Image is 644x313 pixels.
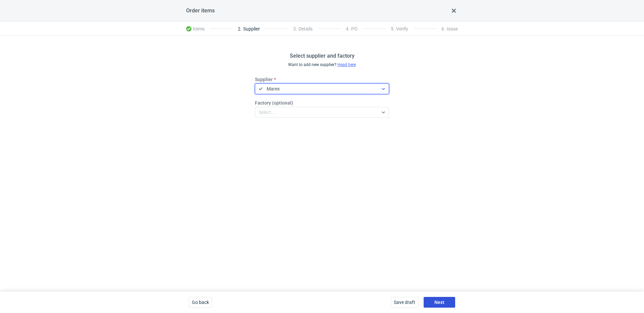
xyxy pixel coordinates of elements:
span: Next [434,300,444,305]
span: 6 . [441,26,445,32]
label: Supplier [255,76,273,83]
span: Go back [192,300,209,305]
span: Marex [267,86,280,91]
span: 3 . [293,26,297,32]
li: PO [340,22,363,36]
li: Issue [436,22,458,36]
li: Details [288,22,318,36]
span: 4 . [346,26,350,32]
div: Select... [259,109,275,116]
h2: Select supplier and factory [288,52,356,60]
span: 2 . [238,26,242,32]
button: Next [424,297,455,308]
p: Want to add new supplier? [288,61,356,68]
button: Go back [189,297,212,308]
li: Supplier [232,22,265,36]
span: 5 . [391,26,395,32]
a: Head here [337,62,356,67]
label: Factory (optional) [255,100,293,106]
li: Items [186,22,210,36]
span: Save draft [394,300,415,305]
li: Verify [385,22,414,36]
button: Save draft [391,297,418,308]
